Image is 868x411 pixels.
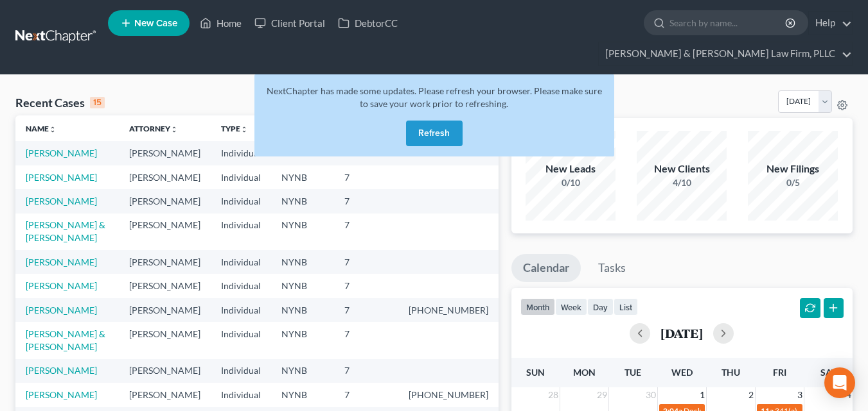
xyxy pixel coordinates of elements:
[637,176,727,189] div: 4/10
[211,250,271,274] td: Individual
[334,298,398,322] td: 7
[119,214,211,250] td: [PERSON_NAME]
[193,12,248,35] a: Home
[26,280,97,291] a: [PERSON_NAME]
[334,383,398,407] td: 7
[119,250,211,274] td: [PERSON_NAME]
[587,298,614,315] button: day
[119,189,211,213] td: [PERSON_NAME]
[119,298,211,322] td: [PERSON_NAME]
[669,11,787,35] input: Search by name...
[334,250,398,274] td: 7
[15,95,105,110] div: Recent Cases
[271,359,334,383] td: NYNB
[271,298,334,322] td: NYNB
[26,305,97,315] a: [PERSON_NAME]
[129,124,178,133] a: Attorneyunfold_more
[824,367,855,398] div: Open Intercom Messenger
[660,326,703,340] h2: [DATE]
[406,121,463,146] button: Refresh
[334,274,398,298] td: 7
[587,254,637,282] a: Tasks
[334,189,398,213] td: 7
[26,172,97,183] a: [PERSON_NAME]
[334,322,398,358] td: 7
[614,298,638,315] button: list
[271,214,334,250] td: NYNB
[671,367,693,378] span: Wed
[170,126,178,133] i: unfold_more
[599,42,852,65] a: [PERSON_NAME] & [PERSON_NAME] Law Firm, PLLC
[644,387,657,403] span: 30
[26,196,97,206] a: [PERSON_NAME]
[267,85,602,109] span: NextChapter has made some updates. Please refresh your browser. Please make sure to save your wor...
[26,219,105,243] a: [PERSON_NAME] & [PERSON_NAME]
[332,12,404,35] a: DebtorCC
[555,298,587,315] button: week
[248,12,332,35] a: Client Portal
[773,367,786,378] span: Fri
[820,367,837,378] span: Sat
[26,256,97,267] a: [PERSON_NAME]
[211,298,271,322] td: Individual
[134,19,177,28] span: New Case
[26,147,97,158] a: [PERSON_NAME]
[334,165,398,189] td: 7
[271,165,334,189] td: NYNB
[271,274,334,298] td: NYNB
[119,322,211,358] td: [PERSON_NAME]
[526,176,616,189] div: 0/10
[271,383,334,407] td: NYNB
[271,189,334,213] td: NYNB
[119,141,211,165] td: [PERSON_NAME]
[624,367,641,378] span: Tue
[119,383,211,407] td: [PERSON_NAME]
[526,367,545,378] span: Sun
[271,322,334,358] td: NYNB
[211,189,271,213] td: Individual
[221,124,248,133] a: Typeunfold_more
[211,359,271,383] td: Individual
[547,387,560,403] span: 28
[637,162,727,176] div: New Clients
[26,365,97,376] a: [PERSON_NAME]
[211,214,271,250] td: Individual
[49,126,57,133] i: unfold_more
[748,162,838,176] div: New Filings
[526,162,616,176] div: New Leads
[334,359,398,383] td: 7
[211,383,271,407] td: Individual
[211,165,271,189] td: Individual
[119,274,211,298] td: [PERSON_NAME]
[573,367,596,378] span: Mon
[511,254,581,282] a: Calendar
[26,328,105,352] a: [PERSON_NAME] & [PERSON_NAME]
[596,387,608,403] span: 29
[809,12,852,35] a: Help
[398,298,499,322] td: [PHONE_NUMBER]
[26,124,57,133] a: Nameunfold_more
[119,359,211,383] td: [PERSON_NAME]
[747,387,755,403] span: 2
[520,298,555,315] button: month
[698,387,706,403] span: 1
[796,387,804,403] span: 3
[240,126,248,133] i: unfold_more
[211,141,271,165] td: Individual
[748,176,838,189] div: 0/5
[26,389,97,400] a: [PERSON_NAME]
[119,165,211,189] td: [PERSON_NAME]
[211,274,271,298] td: Individual
[211,322,271,358] td: Individual
[334,214,398,250] td: 7
[90,97,105,108] div: 15
[271,250,334,274] td: NYNB
[398,383,499,407] td: [PHONE_NUMBER]
[722,367,740,378] span: Thu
